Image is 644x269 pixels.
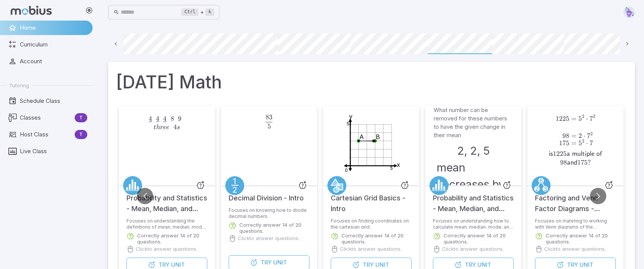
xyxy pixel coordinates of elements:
[433,218,514,229] p: Focuses on understanding how to calculate mean, median, mode, and range.
[437,159,510,210] h3: mean decreases by 1
[261,258,272,267] span: Try
[167,116,167,121] span: ​
[156,124,160,131] span: h
[156,115,159,123] span: 4
[586,115,588,123] span: ⋅
[363,261,374,269] span: Try
[590,131,593,136] span: 2
[181,8,199,16] kbd: Ctrl
[20,40,87,49] span: Curriculum
[567,159,577,167] span: and
[160,124,169,131] span: ree
[359,133,364,141] text: A
[177,124,180,131] span: s
[571,132,577,140] span: =
[266,113,272,121] span: 83
[562,132,569,140] span: 98
[560,159,567,167] span: 98
[442,245,504,253] p: Click to answer questions.
[457,143,490,159] h3: 2, 2, 5
[9,82,29,89] span: Tutoring
[340,245,402,253] p: Click to answer questions.
[580,261,593,269] span: Unit
[272,115,273,124] span: ​
[397,161,400,168] text: x
[20,97,87,105] span: Schedule Class
[345,167,348,173] text: 0
[136,245,197,253] p: Click to answer questions.
[567,261,578,269] span: Try
[434,106,513,139] p: What number can be removed for these numbers to have the given change in their mean
[549,151,553,158] span: is
[20,130,72,139] span: Host Class
[571,115,577,123] span: =
[588,159,591,167] span: ?
[149,115,152,123] span: 4
[20,57,87,66] span: Account
[163,115,167,123] span: 4
[587,132,590,140] span: 7
[347,121,349,126] text: 5
[173,123,177,131] span: 4
[127,185,207,214] h5: Probability and Statistics - Mean, Median, and Mode - Intro
[578,115,582,123] span: 5
[137,188,153,204] button: Go to previous slide
[116,69,627,95] h1: [DATE] Math
[341,232,412,245] p: Correctly answer 14 of 20 questions.
[582,114,584,119] span: 2
[535,218,616,229] p: Focuses on matering to working with Venn diagrams of the factorization of up to three numbers.
[331,218,412,229] p: Focuses on finding coordinates on the cartesian grid.
[20,24,87,32] span: Home
[590,188,606,204] button: Go to next slide
[327,176,346,195] a: Geometry 2D
[229,185,304,203] h5: Decimal Division - Intro
[123,176,142,195] a: Statistics
[583,132,585,140] span: ⋅
[556,115,569,123] span: 1225
[595,115,596,134] span: ​
[553,150,567,158] span: 1225
[544,245,606,253] p: Click to answer questions.
[532,176,551,195] a: Factors/Primes
[20,147,87,155] span: Live Class
[273,258,287,267] span: Unit
[75,131,87,138] span: T
[20,114,72,122] span: Classes
[429,176,449,195] a: Statistics
[181,8,214,17] div: +
[567,151,602,158] span: a multiple of
[137,232,207,245] p: Correctly answer 14 of 20 questions.
[578,132,582,140] span: 2
[349,112,352,120] text: y
[238,235,300,242] p: Click to answer questions.
[331,185,412,214] h5: Cartesian Grid Basics - Intro
[152,116,153,121] span: ​
[178,115,181,123] span: 9
[229,207,309,218] p: Focuses on knowing how to divide decimal numbers.
[623,6,635,18] img: pentagon.svg
[465,261,476,269] span: Try
[375,261,389,269] span: Unit
[390,165,393,171] text: 5
[239,222,309,234] p: Correctly answer 14 of 20 questions.
[376,133,380,141] text: B
[75,114,87,122] span: T
[433,185,514,214] h5: Probability and Statistics - Mean, Median, and Mode - Practice
[205,8,214,16] kbd: k
[577,159,588,167] span: 175
[444,232,514,245] p: Correctly answer 14 of 20 questions.
[159,261,170,269] span: Try
[535,185,616,214] h5: Factoring and Venn Factor Diagrams - Practice
[154,124,156,131] span: t
[127,218,207,229] p: Focuses on understanding the definitions of mean, median, mode, and range.
[225,176,244,195] a: Fractions/Decimals
[159,116,160,121] span: ​
[268,122,271,130] span: 5
[593,114,595,119] span: 2
[171,115,174,123] span: 8
[590,115,593,123] span: 7
[477,261,491,269] span: Unit
[546,232,616,245] p: Correctly answer 14 of 20 questions.
[171,261,185,269] span: Unit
